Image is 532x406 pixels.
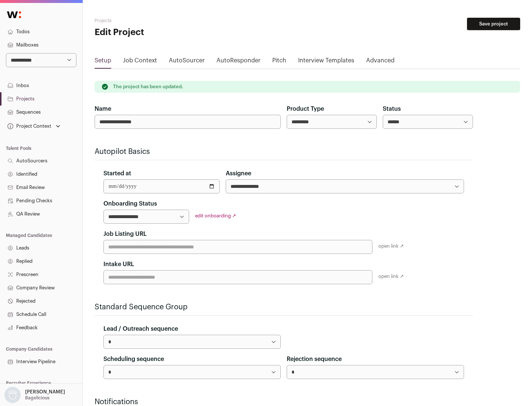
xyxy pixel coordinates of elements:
a: Interview Templates [298,56,354,68]
a: Advanced [366,56,395,68]
button: Save project [467,18,520,30]
a: AutoResponder [216,56,260,68]
p: The project has been updated. [113,84,183,90]
a: edit onboarding ↗ [195,213,236,218]
label: Name [95,104,111,113]
p: Bagelicious [25,395,50,401]
img: nopic.png [4,387,21,403]
button: Open dropdown [6,121,62,131]
label: Product Type [287,104,324,113]
div: Project Context [6,123,51,129]
a: Setup [95,56,111,68]
label: Assignee [226,169,251,178]
label: Onboarding Status [103,199,157,208]
label: Started at [103,169,131,178]
h1: Edit Project [95,27,236,38]
label: Job Listing URL [103,230,147,238]
a: Job Context [123,56,157,68]
h2: Autopilot Basics [95,147,473,157]
label: Rejection sequence [287,355,342,364]
label: Lead / Outreach sequence [103,324,178,333]
label: Intake URL [103,260,134,269]
img: Wellfound [3,7,25,22]
a: Pitch [272,56,286,68]
button: Open dropdown [3,387,66,403]
h2: Standard Sequence Group [95,302,473,312]
p: [PERSON_NAME] [25,389,65,395]
label: Status [383,104,401,113]
h2: Projects [95,18,236,24]
a: AutoSourcer [169,56,205,68]
label: Scheduling sequence [103,355,164,364]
